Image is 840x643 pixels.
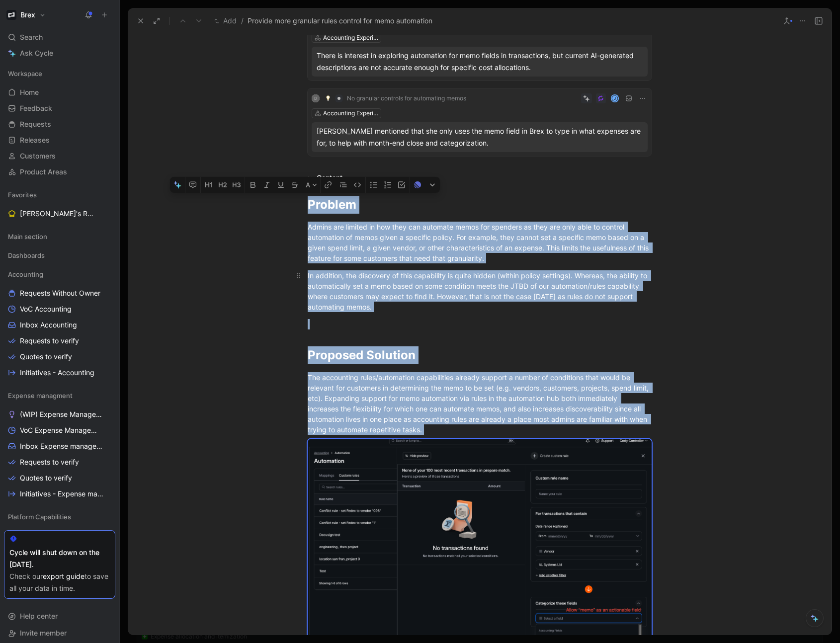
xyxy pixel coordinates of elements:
div: J [612,95,618,101]
a: Inbox Expense management [4,439,115,454]
button: 💡No granular controls for automating memos [322,92,470,104]
span: Quotes to verify [20,352,72,362]
img: Brex [6,10,16,20]
a: Feedback [4,101,115,116]
div: D [312,94,320,102]
div: Expense managment [4,388,115,403]
a: Requests to verify [4,455,115,470]
div: Platform Capabilities [4,509,115,524]
span: Main section [8,232,47,241]
div: Favorites [4,187,115,202]
span: Feedback [20,103,52,113]
a: Requests to verify [4,333,115,348]
div: Admins are limited in how they can automate memos for spenders as they are only able to control a... [308,222,652,263]
div: Content [317,172,342,184]
span: No granular controls for automating memos [347,94,466,102]
a: export guide [43,572,84,580]
span: Platform Capabilities [8,512,71,522]
div: Main section [4,229,115,244]
h1: Brex [20,10,35,19]
div: Help center [4,609,115,624]
span: Quotes to verify [20,473,72,483]
a: Customers [4,149,115,163]
span: Search [20,31,43,43]
span: Dashboards [8,250,45,260]
div: AccountingRequests Without OwnerVoC AccountingInbox AccountingRequests to verifyQuotes to verifyI... [4,267,115,380]
button: BrexBrex [4,8,48,22]
span: VoC Expense Management [20,425,102,435]
span: Inbox Expense management [20,441,102,451]
div: Accounting Experience [323,108,379,118]
a: Initiatives - Accounting [4,365,115,380]
a: Quotes to verify [4,349,115,364]
span: Invite member [20,629,67,637]
span: [PERSON_NAME]'s Requests [20,209,94,219]
div: Cycle will shut down on the [DATE]. [9,547,110,570]
div: The accounting rules/automation capabilities already support a number of conditions that would be... [308,372,652,435]
button: Add [212,15,239,27]
div: Dashboards [4,248,115,263]
div: In addition, the discovery of this capability is quite hidden (within policy settings). Whereas, ... [308,270,652,312]
div: Expense managment(WIP) Expense Management ProblemsVoC Expense ManagementInbox Expense managementR... [4,388,115,501]
div: [PERSON_NAME] mentioned that she only uses the memo field in Brex to type in what expenses are fo... [317,125,643,149]
img: 💡 [325,95,331,101]
span: Customers [20,151,56,161]
span: Product Areas [20,167,67,177]
div: Content [304,172,346,184]
div: Check our to save all your data in time. [9,570,110,594]
div: Accounting [4,267,115,282]
a: (WIP) Expense Management Problems [4,407,115,422]
span: Home [20,87,39,97]
span: Requests Without Owner [20,288,100,298]
a: Quotes to verify [4,471,115,485]
span: Accounting [8,269,43,279]
div: Search [4,30,115,45]
span: / [241,15,244,27]
a: Ask Cycle [4,46,115,61]
span: Releases [20,135,50,145]
span: Initiatives - Accounting [20,368,94,378]
span: Provide more granular rules control for memo automation [248,15,432,27]
span: Requests [20,119,51,129]
span: (WIP) Expense Management Problems [20,409,104,419]
a: Product Areas [4,164,115,179]
div: There is interest in exploring automation for memo fields in transactions, but current AI-generat... [317,50,643,74]
span: Requests to verify [20,336,79,346]
div: Invite member [4,626,115,641]
span: VoC Accounting [20,304,72,314]
a: Requests [4,117,115,132]
div: Main section [4,229,115,247]
span: Requests to verify [20,457,79,467]
strong: Problem [308,197,356,212]
span: Expense managment [8,391,73,401]
span: Ask Cycle [20,47,53,59]
span: Workspace [8,69,42,79]
a: Home [4,85,115,100]
span: Favorites [8,190,37,200]
span: Initiatives - Expense management [20,489,104,499]
a: Initiatives - Expense management [4,486,115,501]
a: Inbox Accounting [4,318,115,332]
div: Workspace [4,66,115,81]
div: Dashboards [4,248,115,266]
a: VoC Accounting [4,302,115,317]
div: Accounting Experience [323,33,379,43]
button: A [303,177,320,193]
a: VoC Expense Management [4,423,115,438]
a: [PERSON_NAME]'s Requests [4,206,115,221]
a: Requests Without Owner [4,286,115,301]
span: Inbox Accounting [20,320,77,330]
div: Platform Capabilities [4,509,115,527]
span: Help center [20,612,58,620]
strong: Proposed Solution [308,348,416,362]
a: Releases [4,133,115,148]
